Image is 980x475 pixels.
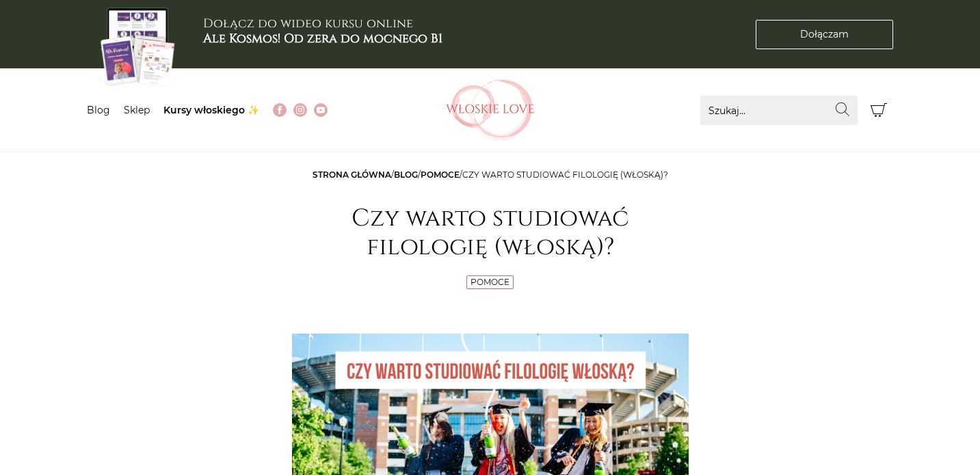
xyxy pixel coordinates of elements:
input: Szukaj... [700,96,858,125]
span: Dołączam [800,27,849,42]
a: Pomoce [471,277,509,287]
a: Strona główna [313,169,391,180]
a: Blog [394,169,418,180]
a: Kursy włoskiego ✨ [163,104,259,116]
img: Włoskielove [446,79,535,141]
span: Czy warto studiować filologię (włoską)? [462,169,668,180]
a: Sklep [124,104,150,116]
b: Ale Kosmos! Od zera do mocnego B1 [203,30,442,47]
h1: Czy warto studiować filologię (włoską)? [292,204,689,262]
span: / / / [313,169,668,180]
a: Pomoce [421,169,460,180]
a: Dołączam [756,20,893,49]
h3: Dołącz do wideo kursu online [203,16,442,46]
a: Blog [87,104,110,116]
button: Koszyk [864,96,894,125]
